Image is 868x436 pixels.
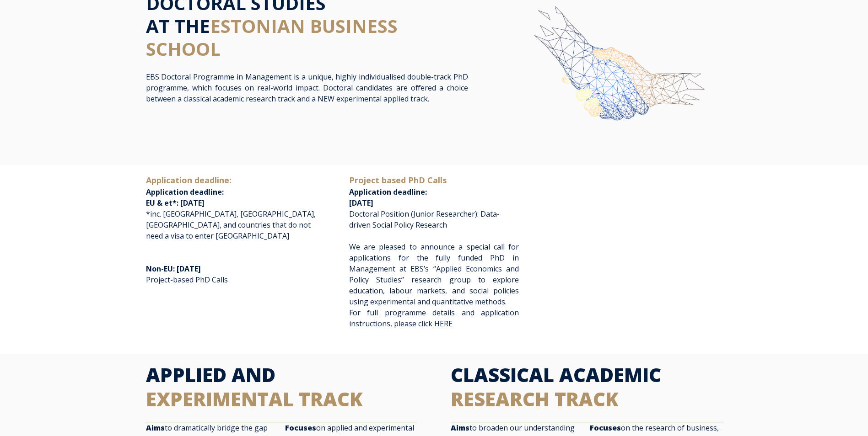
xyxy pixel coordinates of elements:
a: HERE [434,319,453,329]
span: EXPERIMENTAL TRACK [146,386,363,412]
span: Application deadline: [146,175,232,186]
h2: APPLIED AND [146,363,417,411]
strong: Focuses [590,423,621,433]
strong: Focuses [285,423,316,433]
span: Project based PhD Calls [349,175,447,186]
span: ESTONIAN BUSINESS SCHOOL [146,13,398,61]
p: EBS Doctoral Programme in Management is a unique, highly individualised double-track PhD programm... [146,71,468,104]
strong: Aims [146,423,165,433]
span: Application deadline: [349,175,447,197]
p: *inc. [GEOGRAPHIC_DATA], [GEOGRAPHIC_DATA], [GEOGRAPHIC_DATA], and countries that do not need a v... [146,174,316,241]
span: We are pleased to announce a special call for applications for the fully funded PhD in Management... [349,242,519,307]
p: Project-based PhD Calls [146,252,316,296]
strong: Aims [451,423,469,433]
span: Non-EU: [DATE] [146,264,201,274]
h2: CLASSICAL ACADEMIC [451,363,722,411]
span: For full programme details and application instructions, please click [349,308,519,329]
span: Application deadline: [146,187,224,197]
span: [DATE] [349,198,373,208]
span: RESEARCH TRACK [451,386,619,412]
span: Doctoral Position (Junior Researcher): Data-driven Social Policy Research [349,209,500,230]
span: EU & et*: [DATE] [146,198,205,208]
